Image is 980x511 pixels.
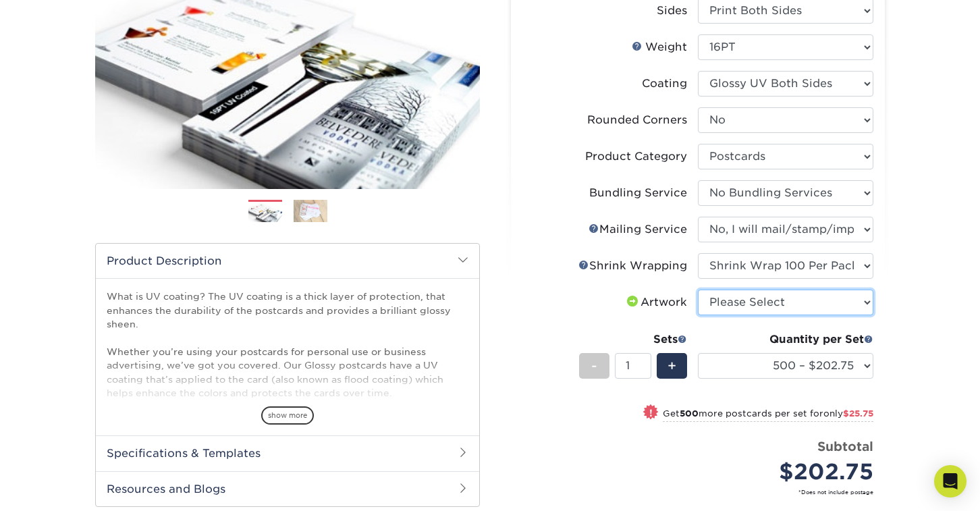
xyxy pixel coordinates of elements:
[657,3,687,19] div: Sides
[843,408,873,419] span: $25.75
[668,356,676,376] span: +
[591,356,597,376] span: -
[533,488,873,496] small: *Does not include postage
[663,408,873,422] small: Get more postcards per set for
[934,465,967,497] div: Open Intercom Messenger
[294,199,327,223] img: Postcards 02
[589,221,687,238] div: Mailing Service
[107,290,468,496] p: What is UV coating? The UV coating is a thick layer of protection, that enhances the durability o...
[708,456,873,488] div: $202.75
[680,408,699,419] strong: 500
[578,258,687,274] div: Shrink Wrapping
[698,331,873,348] div: Quantity per Set
[96,244,479,278] h2: Product Description
[649,406,653,420] span: !
[261,406,314,425] span: show more
[579,331,687,348] div: Sets
[632,39,687,55] div: Weight
[587,112,687,128] div: Rounded Corners
[585,149,687,165] div: Product Category
[96,471,479,506] h2: Resources and Blogs
[589,185,687,201] div: Bundling Service
[823,408,873,419] span: only
[248,200,282,224] img: Postcards 01
[642,76,687,92] div: Coating
[624,294,687,311] div: Artwork
[817,439,873,454] strong: Subtotal
[96,435,479,470] h2: Specifications & Templates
